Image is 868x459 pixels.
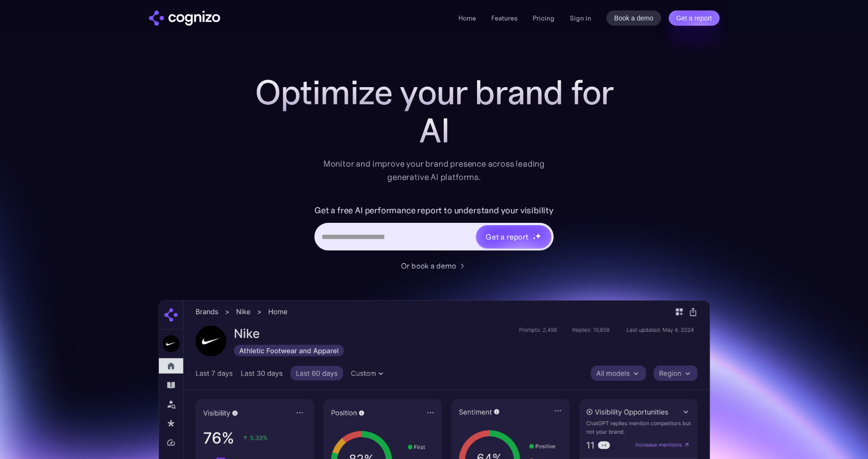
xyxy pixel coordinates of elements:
img: star [533,233,534,235]
a: Pricing [533,14,555,22]
a: home [149,10,220,26]
a: Get a reportstarstarstar [475,224,552,249]
a: Or book a demo [401,260,468,271]
a: Features [491,14,517,22]
div: Or book a demo [401,260,456,271]
h1: Optimize your brand for [244,73,624,111]
div: Get a report [486,231,528,242]
a: Home [458,14,476,22]
label: Get a free AI performance report to understand your visibility [314,203,554,218]
div: AI [244,111,624,150]
div: Monitor and improve your brand presence across leading generative AI platforms. [317,157,551,184]
form: Hero URL Input Form [314,203,554,255]
img: cognizo logo [149,10,220,26]
img: star [533,237,536,240]
img: star [535,233,541,239]
a: Sign in [570,12,591,24]
a: Book a demo [606,10,661,26]
a: Get a report [669,10,720,26]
